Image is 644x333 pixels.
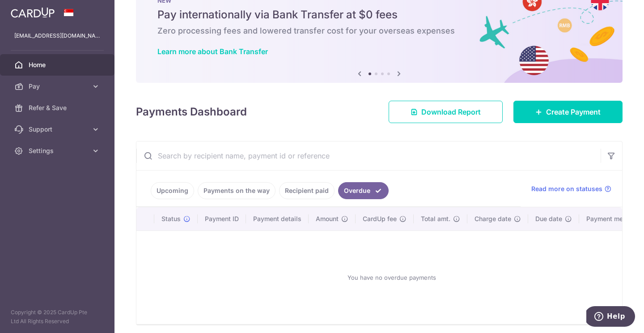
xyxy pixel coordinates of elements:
[531,184,611,193] a: Read more on statuses
[136,141,601,170] input: Search by recipient name, payment id or reference
[316,214,339,223] span: Amount
[389,101,503,123] a: Download Report
[11,7,55,18] img: CardUp
[151,182,194,199] a: Upcoming
[535,214,562,223] span: Due date
[279,182,335,199] a: Recipient paid
[246,207,309,231] th: Payment details
[14,31,100,40] p: [EMAIL_ADDRESS][DOMAIN_NAME]
[161,214,181,223] span: Status
[198,207,246,231] th: Payment ID
[29,82,88,91] span: Pay
[29,60,88,69] span: Home
[421,107,481,117] span: Download Report
[198,182,275,199] a: Payments on the way
[29,125,88,134] span: Support
[29,146,88,155] span: Settings
[546,107,601,117] span: Create Payment
[338,182,389,199] a: Overdue
[531,184,602,193] span: Read more on statuses
[586,306,635,329] iframe: Opens a widget where you can find more information
[475,214,511,223] span: Charge date
[29,103,88,112] span: Refer & Save
[363,214,397,223] span: CardUp fee
[136,104,247,120] h4: Payments Dashboard
[157,47,268,56] a: Learn more about Bank Transfer
[421,214,450,223] span: Total amt.
[513,101,623,123] a: Create Payment
[157,8,601,22] h5: Pay internationally via Bank Transfer at $0 fees
[157,26,601,36] h6: Zero processing fees and lowered transfer cost for your overseas expenses
[147,238,636,317] div: You have no overdue payments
